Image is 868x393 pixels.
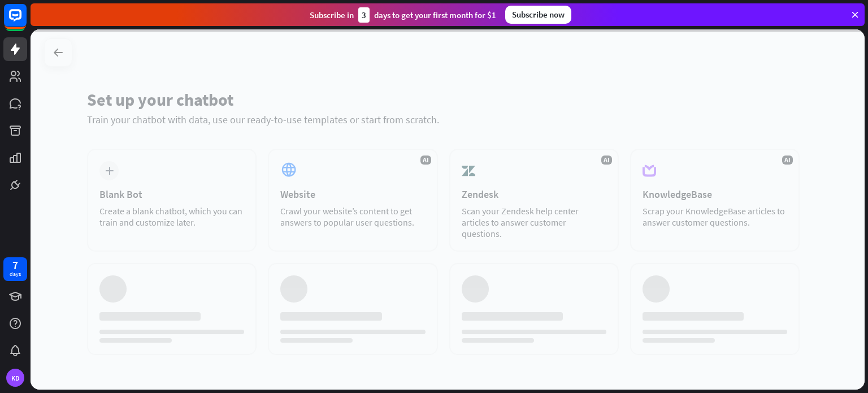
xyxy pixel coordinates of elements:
[358,7,370,23] div: 3
[6,369,24,387] div: KD
[10,270,21,278] div: days
[3,257,27,281] a: 7 days
[505,6,571,24] div: Subscribe now
[12,260,18,270] div: 7
[310,7,496,23] div: Subscribe in days to get your first month for $1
